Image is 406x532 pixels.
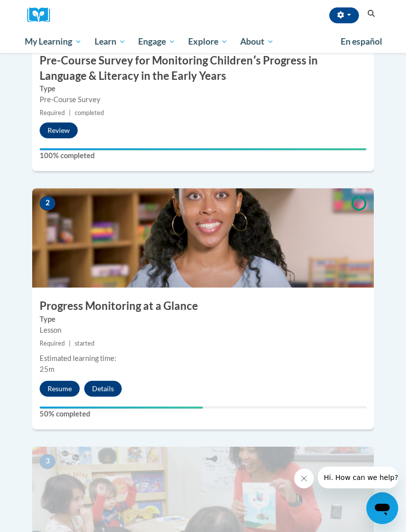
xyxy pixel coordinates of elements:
span: Engage [138,36,175,48]
h3: Progress Monitoring at a Glance [32,298,374,314]
button: Resume [40,381,80,397]
button: Account Settings [329,7,359,23]
span: completed [75,109,104,117]
a: En español [334,31,389,52]
div: Pre-Course Survey [40,94,366,105]
a: Learn [88,30,132,53]
div: Lesson [40,325,366,336]
span: Required [40,340,65,347]
div: Your progress [40,407,203,409]
a: Cox Campus [27,7,57,23]
label: Type [40,314,366,325]
h3: Pre-Course Survey for Monitoring Childrenʹs Progress in Language & Literacy in the Early Years [32,53,374,84]
iframe: Button to launch messaging window [366,492,398,524]
span: 25m [40,365,54,373]
label: Type [40,83,366,94]
span: Required [40,109,65,117]
div: Your progress [40,148,366,150]
label: 50% completed [40,409,366,419]
a: My Learning [18,30,88,53]
button: Search [364,8,379,20]
span: | [69,340,71,347]
a: Engage [132,30,182,53]
div: Main menu [17,30,389,53]
button: Details [84,381,122,397]
img: Logo brand [27,7,57,23]
img: Course Image [32,188,374,288]
button: Review [40,122,78,138]
span: started [75,340,95,347]
span: About [240,36,274,48]
div: Estimated learning time: [40,353,366,364]
span: | [69,109,71,117]
span: 2 [40,196,55,211]
span: Explore [188,36,228,48]
span: En español [341,36,382,47]
iframe: Close message [294,469,314,488]
span: My Learning [25,36,82,48]
span: 3 [40,454,55,469]
iframe: Message from company [318,467,398,488]
a: About [234,30,281,53]
label: 100% completed [40,150,366,161]
a: Explore [182,30,234,53]
span: Learn [95,36,126,48]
